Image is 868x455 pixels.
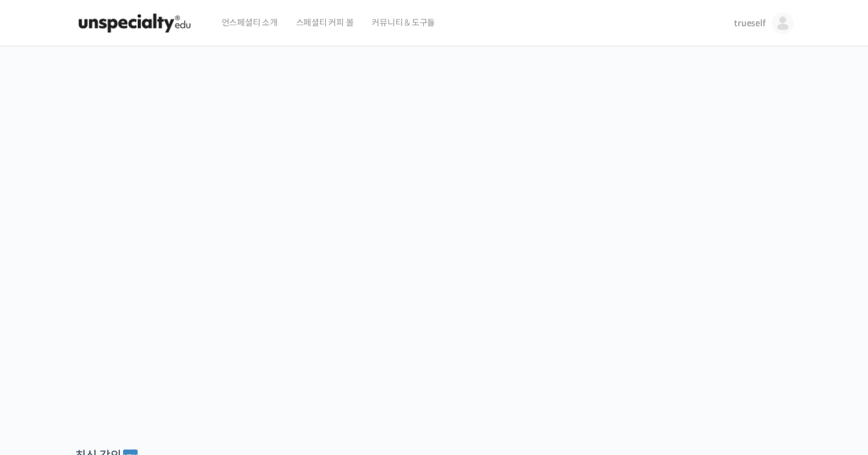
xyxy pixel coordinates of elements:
span: trueself [734,18,765,29]
p: 시간과 장소에 구애받지 않고, 검증된 커리큘럼으로 [12,253,856,270]
p: [PERSON_NAME]을 다하는 당신을 위해, 최고와 함께 만든 커피 클래스 [12,186,856,248]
